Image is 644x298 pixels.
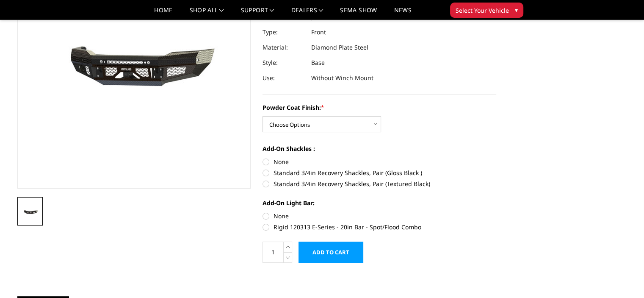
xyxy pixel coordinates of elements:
a: News [394,7,411,19]
button: Select Your Vehicle [450,3,523,18]
dd: Without Winch Mount [311,70,373,86]
dt: Use: [263,70,305,86]
a: Home [154,7,172,19]
dd: Front [311,25,326,40]
label: Powder Coat Finish: [263,103,496,112]
dt: Type: [263,25,305,40]
a: SEMA Show [340,7,377,19]
img: 2019-2025 Ram 2500-3500 - FT Series - Base Front Bumper [20,207,40,217]
label: Standard 3/4in Recovery Shackles, Pair (Gloss Black ) [263,168,496,177]
dt: Material: [263,40,305,55]
span: Select Your Vehicle [456,6,509,15]
label: Add-On Shackles : [263,144,496,153]
label: None [263,212,496,220]
label: Rigid 120313 E-Series - 20in Bar - Spot/Flood Combo [263,223,496,231]
a: Support [241,7,274,19]
dd: Diamond Plate Steel [311,40,368,55]
dd: Base [311,55,325,70]
a: shop all [190,7,224,19]
span: ▾ [515,6,518,14]
a: Dealers [291,7,323,19]
label: Add-On Light Bar: [263,198,496,207]
label: Standard 3/4in Recovery Shackles, Pair (Textured Black) [263,179,496,188]
input: Add to Cart [299,242,363,263]
label: None [263,157,496,166]
dt: Style: [263,55,305,70]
